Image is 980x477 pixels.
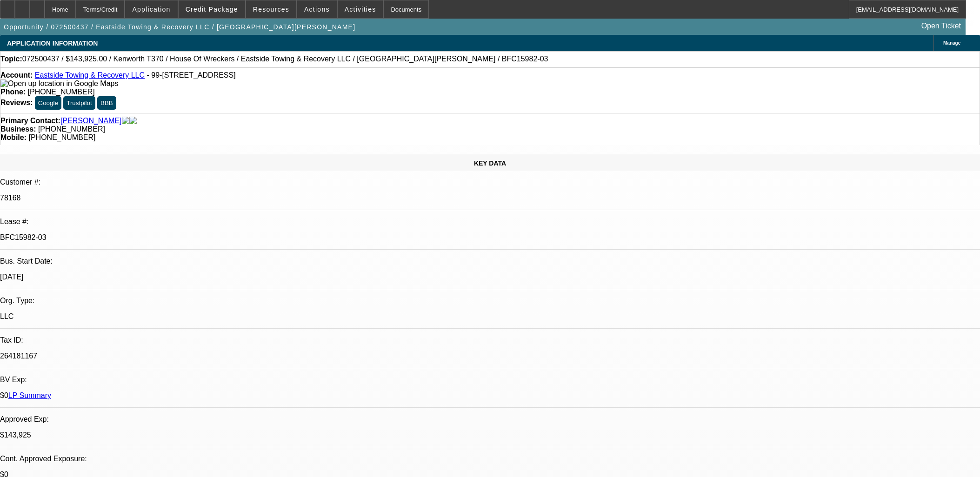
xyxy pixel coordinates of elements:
[943,40,960,46] span: Manage
[97,96,116,110] button: BBB
[0,133,27,141] strong: Mobile:
[345,6,376,13] span: Activities
[125,0,177,18] button: Application
[8,391,51,399] a: LP Summary
[918,18,965,34] a: Open Ticket
[60,117,122,125] a: [PERSON_NAME]
[186,6,238,13] span: Credit Package
[147,71,236,79] span: - 99-[STREET_ADDRESS]
[297,0,337,18] button: Actions
[304,6,330,13] span: Actions
[122,117,129,125] img: facebook-icon.png
[35,71,145,79] a: Eastside Towing & Recovery LLC
[0,79,118,88] img: Open up location in Google Maps
[28,133,95,141] span: [PHONE_NUMBER]
[179,0,245,18] button: Credit Package
[63,96,95,110] button: Trustpilot
[4,23,355,31] span: Opportunity / 072500437 / Eastside Towing & Recovery LLC / [GEOGRAPHIC_DATA][PERSON_NAME]
[0,88,26,96] strong: Phone:
[0,117,60,125] strong: Primary Contact:
[0,99,33,106] strong: Reviews:
[474,159,506,167] span: KEY DATA
[253,6,289,13] span: Resources
[338,0,383,18] button: Activities
[246,0,296,18] button: Resources
[129,117,137,125] img: linkedin-icon.png
[7,40,98,47] span: APPLICATION INFORMATION
[132,6,170,13] span: Application
[0,71,33,79] strong: Account:
[35,96,61,110] button: Google
[38,125,105,133] span: [PHONE_NUMBER]
[28,88,95,96] span: [PHONE_NUMBER]
[0,125,36,133] strong: Business:
[0,79,118,87] a: View Google Maps
[22,55,548,63] span: 072500437 / $143,925.00 / Kenworth T370 / House Of Wreckers / Eastside Towing & Recovery LLC / [G...
[0,55,22,63] strong: Topic:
